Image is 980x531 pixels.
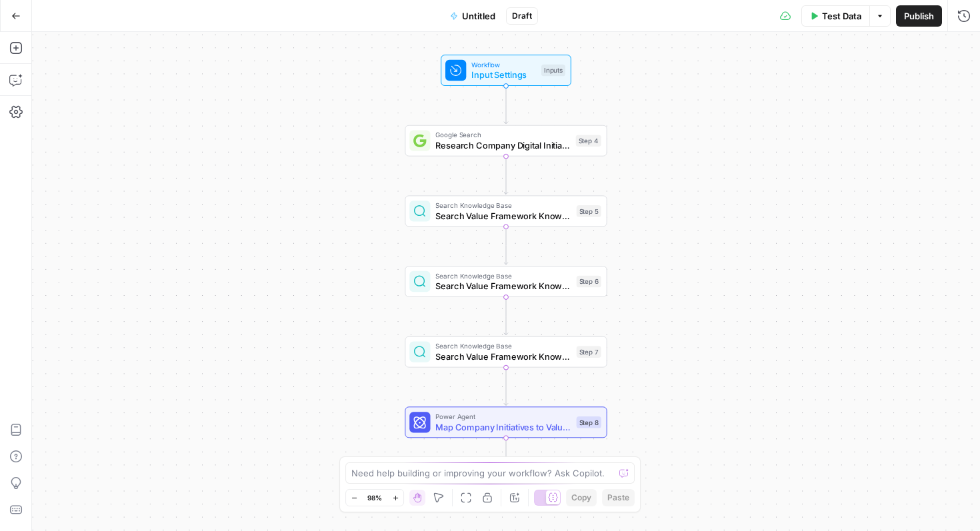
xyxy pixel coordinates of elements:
g: Edge from step_7 to step_8 [504,368,508,406]
div: Step 8 [577,416,601,428]
span: Input Settings [471,69,536,82]
button: Copy [566,489,597,506]
div: WorkflowInput SettingsInputs [405,55,607,86]
div: Search Knowledge BaseSearch Value Framework Knowledge Base 2Step 6 [405,266,607,297]
g: Edge from step_5 to step_6 [504,227,508,265]
span: Search Knowledge Base [435,270,571,281]
div: Step 6 [577,276,601,288]
span: Power Agent [435,411,571,422]
div: Step 7 [577,346,601,358]
span: Paste [607,492,629,504]
button: Untitled [442,5,503,27]
span: Search Value Framework Knowledge Base 1 [435,209,571,223]
button: Publish [896,5,942,27]
div: Search Knowledge BaseSearch Value Framework Knowledge Base 1Step 5 [405,195,607,227]
span: Workflow [471,59,536,70]
div: Step 5 [577,205,601,217]
div: Google SearchResearch Company Digital InitiativesStep 4 [405,125,607,157]
div: Power AgentMap Company Initiatives to Value PropsStep 8 [405,406,607,438]
span: 98% [367,492,382,503]
g: Edge from step_4 to step_5 [504,157,508,195]
span: Untitled [462,9,495,23]
span: Copy [571,492,591,504]
span: Test Data [822,9,861,23]
g: Edge from step_6 to step_7 [504,297,508,335]
div: Inputs [541,65,565,77]
g: Edge from start to step_4 [504,86,508,124]
button: Paste [602,489,635,506]
span: Search Knowledge Base [435,200,571,211]
span: Search Value Framework Knowledge Base 2 [435,280,571,293]
button: Test Data [801,5,869,27]
span: Search Value Framework Knowledge Base 3 [435,350,571,363]
span: Search Knowledge Base [435,341,571,352]
div: Search Knowledge BaseSearch Value Framework Knowledge Base 3Step 7 [405,336,607,368]
span: Publish [904,9,934,23]
div: Step 4 [576,135,601,147]
span: Map Company Initiatives to Value Props [435,420,571,434]
span: Research Company Digital Initiatives [435,139,571,152]
span: Draft [512,10,532,22]
span: Google Search [435,130,571,141]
